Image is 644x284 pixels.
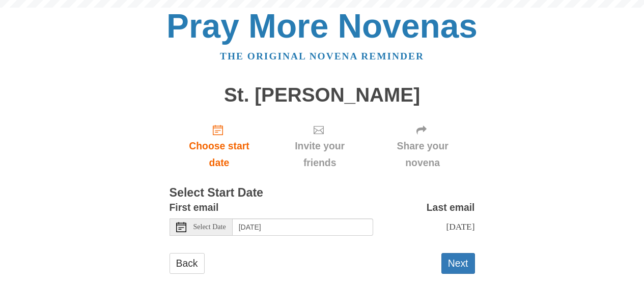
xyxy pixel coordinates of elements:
[441,253,475,274] button: Next
[220,51,424,61] a: The original novena reminder
[170,84,475,106] h1: St. [PERSON_NAME]
[170,116,269,176] a: Choose start date
[166,7,478,45] a: Pray More Novenas
[170,253,205,274] a: Back
[180,138,259,171] span: Choose start date
[170,199,219,216] label: First email
[381,138,465,171] span: Share your novena
[269,116,370,176] div: Click "Next" to confirm your start date first.
[279,138,360,171] span: Invite your friends
[371,116,475,176] div: Click "Next" to confirm your start date first.
[193,224,226,231] span: Select Date
[170,186,475,200] h3: Select Start Date
[427,199,475,216] label: Last email
[446,222,474,232] span: [DATE]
